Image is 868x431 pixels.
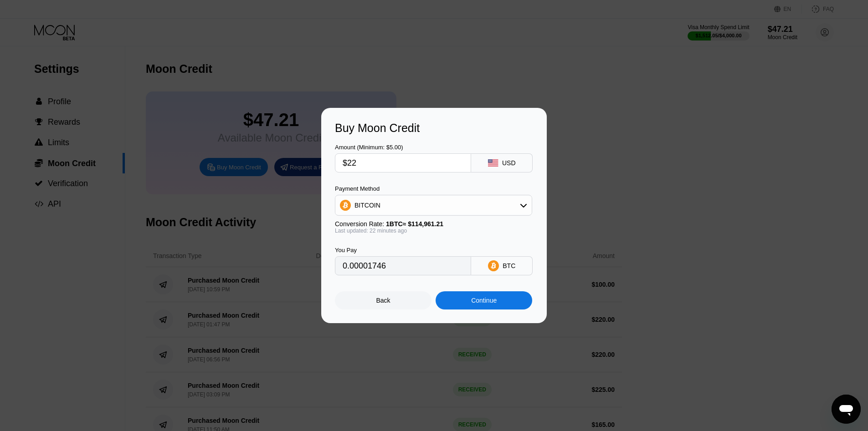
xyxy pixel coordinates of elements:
[335,247,471,254] div: You Pay
[832,395,861,424] iframe: Tlačítko pro spuštění okna posílání zpráv
[502,159,516,167] div: USD
[335,228,532,234] div: Last updated: 22 minutes ago
[354,202,380,209] div: BITCOIN
[335,196,532,214] div: BITCOIN
[471,297,497,304] div: Continue
[386,220,443,228] span: 1 BTC ≈ $114,961.21
[335,144,471,151] div: Amount (Minimum: $5.00)
[503,262,515,269] div: BTC
[335,220,532,228] div: Conversion Rate:
[335,122,533,135] div: Buy Moon Credit
[343,154,463,172] input: $0.00
[376,297,390,304] div: Back
[335,291,431,309] div: Back
[436,291,532,309] div: Continue
[335,185,532,192] div: Payment Method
